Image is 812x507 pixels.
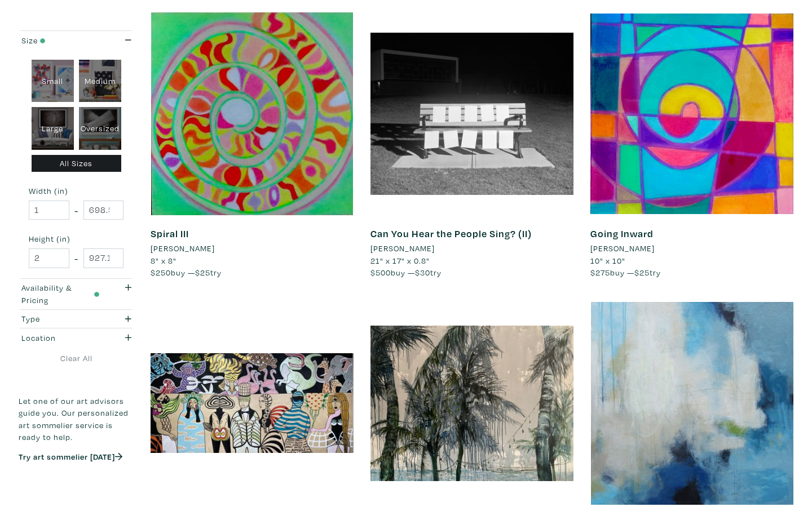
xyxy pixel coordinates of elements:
[19,31,134,50] button: Size
[151,267,171,278] span: $250
[21,34,100,47] div: Size
[32,155,121,172] div: All Sizes
[32,107,74,150] div: Large
[32,60,74,103] div: Small
[370,267,391,278] span: $500
[19,328,134,347] button: Location
[79,60,121,103] div: Medium
[19,474,134,497] iframe: Customer reviews powered by Trustpilot
[590,227,654,240] a: Going Inward
[29,187,123,195] small: Width (in)
[590,242,655,255] li: [PERSON_NAME]
[19,451,122,462] a: Try art sommelier [DATE]
[590,267,661,278] span: buy — try
[151,242,215,255] li: [PERSON_NAME]
[151,242,354,255] a: [PERSON_NAME]
[370,267,442,278] span: buy — try
[74,203,78,218] span: -
[590,242,793,255] a: [PERSON_NAME]
[590,255,625,266] span: 10" x 10"
[590,267,610,278] span: $275
[19,352,134,364] a: Clear All
[21,282,100,306] div: Availability & Pricing
[19,310,134,328] button: Type
[151,227,189,240] a: Spiral III
[151,267,222,278] span: buy — try
[370,242,435,255] li: [PERSON_NAME]
[74,251,78,266] span: -
[195,267,210,278] span: $25
[19,279,134,309] button: Availability & Pricing
[29,235,123,243] small: Height (in)
[79,107,121,150] div: Oversized
[634,267,650,278] span: $25
[21,313,100,325] div: Type
[151,255,176,266] span: 8" x 8"
[21,332,100,344] div: Location
[370,242,573,255] a: [PERSON_NAME]
[415,267,430,278] span: $30
[370,227,532,240] a: Can You Hear the People Sing? (II)
[19,395,134,443] p: Let one of our art advisors guide you. Our personalized art sommelier service is ready to help.
[370,255,430,266] span: 21" x 17" x 0.8"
